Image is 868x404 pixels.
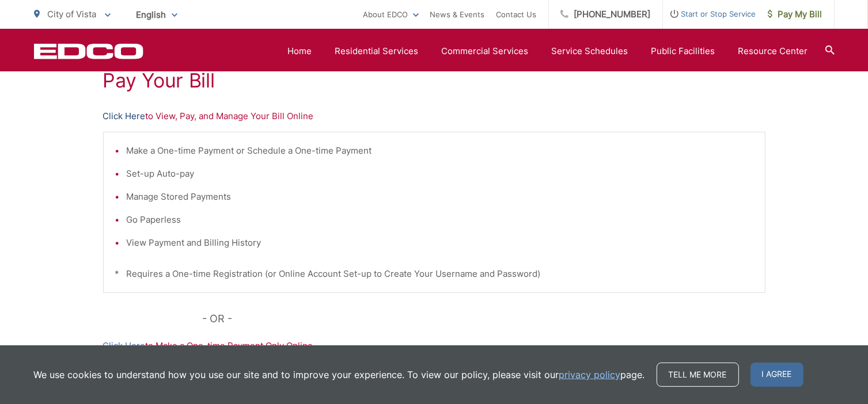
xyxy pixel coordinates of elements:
[751,363,803,387] span: I agree
[127,236,753,250] li: View Payment and Billing History
[34,43,143,59] a: EDCD logo. Return to the homepage.
[103,69,765,92] h1: Pay Your Bill
[103,339,146,353] a: Click Here
[496,7,537,21] a: Contact Us
[559,368,621,382] a: privacy policy
[202,310,765,327] p: - OR -
[127,144,753,158] li: Make a One-time Payment or Schedule a One-time Payment
[103,109,765,123] p: to View, Pay, and Manage Your Bill Online
[442,44,529,58] a: Commercial Services
[288,44,312,58] a: Home
[651,44,715,58] a: Public Facilities
[127,213,753,227] li: Go Paperless
[552,44,628,58] a: Service Schedules
[738,44,808,58] a: Resource Center
[103,109,146,123] a: Click Here
[127,167,753,181] li: Set-up Auto-pay
[103,339,765,353] p: to Make a One-time Payment Only Online
[430,7,485,21] a: News & Events
[115,267,753,281] p: * Requires a One-time Registration (or Online Account Set-up to Create Your Username and Password)
[657,363,739,387] a: Tell me more
[127,190,753,204] li: Manage Stored Payments
[128,5,186,25] span: English
[363,7,419,21] a: About EDCO
[335,44,419,58] a: Residential Services
[768,7,822,21] span: Pay My Bill
[48,9,97,20] span: City of Vista
[34,368,645,382] p: We use cookies to understand how you use our site and to improve your experience. To view our pol...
